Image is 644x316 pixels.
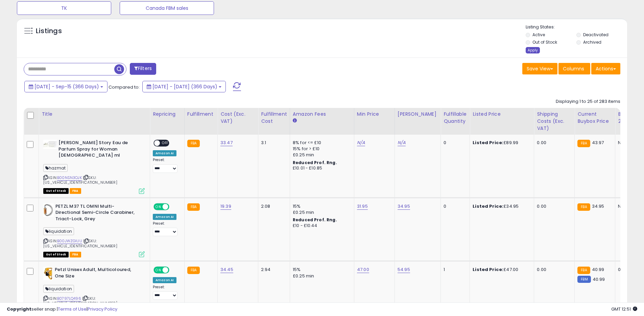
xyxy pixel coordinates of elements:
[473,111,531,118] div: Listed Price
[70,188,81,194] span: FBA
[43,164,68,172] span: hazmat
[398,111,438,118] div: [PERSON_NAME]
[17,1,111,15] button: TK
[577,140,590,147] small: FBA
[36,26,62,36] h5: Listings
[522,63,557,74] button: Save View
[34,83,99,90] span: [DATE] - Sep-15 (366 Days)
[220,139,233,146] a: 33.47
[153,285,179,300] div: Preset:
[357,139,365,146] a: N/A
[293,203,349,209] div: 15%
[293,267,349,273] div: 15%
[473,139,503,146] b: Listed Price:
[160,140,171,146] span: OFF
[592,139,604,146] span: 43.97
[187,140,200,147] small: FBA
[153,158,179,173] div: Preset:
[398,266,410,273] a: 54.95
[591,63,620,74] button: Actions
[153,214,176,220] div: Amazon AI
[526,24,627,30] p: Listing States:
[43,203,54,217] img: 415-j2yo8nL._SL40_.jpg
[57,238,82,244] a: B00JWZGIUU
[293,118,297,124] small: Amazon Fees.
[537,267,569,273] div: 0.00
[168,204,179,209] span: OFF
[563,65,584,72] span: Columns
[444,267,464,273] div: 1
[577,203,590,211] small: FBA
[58,140,141,160] b: [PERSON_NAME] Story Eau de Parfum Spray for Woman [DEMOGRAPHIC_DATA] ml
[154,204,163,209] span: ON
[261,140,285,146] div: 3.1
[120,1,214,15] button: Canada FBM sales
[220,203,231,210] a: 19.39
[618,140,640,146] div: N/A
[57,296,81,301] a: B0797LQ496
[58,306,87,312] a: Terms of Use
[293,160,337,165] b: Reduced Prof. Rng.
[43,188,69,194] span: All listings that are currently out of stock and unavailable for purchase on Amazon
[293,152,349,158] div: £0.25 min
[220,266,233,273] a: 34.45
[7,306,117,313] div: seller snap | |
[357,111,392,118] div: Min Price
[473,267,529,273] div: £47.00
[293,146,349,152] div: 15% for > £10
[43,175,117,185] span: | SKU: [US_VEHICLE_IDENTIFICATION_NUMBER]
[130,63,156,75] button: Filters
[592,266,604,273] span: 40.99
[473,140,529,146] div: £89.99
[154,267,163,273] span: ON
[153,277,176,283] div: Amazon AI
[593,276,605,283] span: 40.99
[109,84,140,90] span: Compared to:
[168,267,179,273] span: OFF
[357,266,369,273] a: 47.00
[537,111,572,132] div: Shipping Costs (Exc. VAT)
[88,306,117,312] a: Privacy Policy
[7,306,31,312] strong: Copyright
[537,140,569,146] div: 0.00
[577,267,590,274] small: FBA
[398,203,410,210] a: 34.95
[618,267,640,273] div: 0%
[220,111,255,125] div: Cost (Exc. VAT)
[261,267,285,273] div: 2.94
[532,32,545,38] label: Active
[55,203,138,224] b: PETZL M37 TL OMNI Multi-Directional Semi-Circle Carabiner, Triact-Lock, Grey
[42,111,147,118] div: Title
[293,209,349,216] div: £0.25 min
[43,140,57,149] img: 31splNPdtoL._SL40_.jpg
[43,252,69,257] span: All listings that are currently out of stock and unavailable for purchase on Amazon
[43,285,74,293] span: liquidation
[357,203,368,210] a: 31.95
[473,203,503,209] b: Listed Price:
[444,203,464,209] div: 0
[583,32,609,38] label: Deactivated
[293,140,349,146] div: 8% for <= £10
[398,139,406,146] a: N/A
[293,273,349,279] div: £0.25 min
[43,203,145,257] div: ASIN:
[532,39,557,45] label: Out of Stock
[24,81,108,92] button: [DATE] - Sep-15 (366 Days)
[556,98,620,105] div: Displaying 1 to 25 of 283 items
[577,276,591,283] small: FBM
[43,227,74,235] span: liquidation
[153,221,179,236] div: Preset:
[57,175,82,181] a: B00NSN3OJK
[153,150,176,156] div: Amazon AI
[43,238,117,248] span: | SKU: [US_VEHICLE_IDENTIFICATION_NUMBER]
[187,111,215,118] div: Fulfillment
[577,111,612,125] div: Current Buybox Price
[592,203,604,209] span: 34.95
[293,223,349,229] div: £10 - £10.44
[583,39,601,45] label: Archived
[293,217,337,223] b: Reduced Prof. Rng.
[611,306,637,312] span: 2025-09-16 12:51 GMT
[43,267,53,280] img: 414VETXoSZL._SL40_.jpg
[526,47,540,53] div: Apply
[261,203,285,209] div: 2.08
